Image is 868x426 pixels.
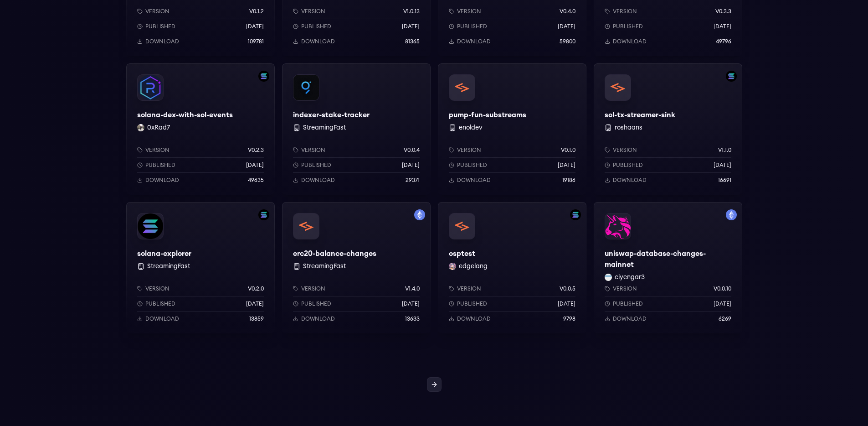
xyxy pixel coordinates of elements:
[405,285,420,292] p: v1.4.0
[404,146,420,154] p: v0.0.4
[457,285,481,292] p: Version
[613,285,637,292] p: Version
[438,63,586,195] a: pump-fun-substreamspump-fun-substreams enoldevVersionv0.1.0Published[DATE]Download19186
[457,146,481,154] p: Version
[402,23,420,30] p: [DATE]
[613,38,647,45] p: Download
[594,202,742,333] a: Filter by mainnet networkuniswap-database-changes-mainnetuniswap-database-changes-mainnetciyengar...
[615,123,642,132] button: roshaans
[714,300,731,307] p: [DATE]
[457,177,491,184] p: Download
[403,8,420,15] p: v1.0.13
[301,300,331,307] p: Published
[457,23,487,30] p: Published
[145,285,169,292] p: Version
[405,38,420,45] p: 81365
[248,38,264,45] p: 109781
[126,202,275,333] a: Filter by solana networksolana-explorersolana-explorer StreamingFastVersionv0.2.0Published[DATE]D...
[716,38,731,45] p: 49796
[457,300,487,307] p: Published
[558,161,575,169] p: [DATE]
[718,177,731,184] p: 16691
[714,23,731,30] p: [DATE]
[301,285,325,292] p: Version
[714,161,731,169] p: [DATE]
[457,161,487,169] p: Published
[558,23,575,30] p: [DATE]
[594,63,742,195] a: Filter by solana networksol-tx-streamer-sinksol-tx-streamer-sink roshaansVersionv1.1.0Published[D...
[248,285,264,292] p: v0.2.0
[145,177,179,184] p: Download
[613,315,647,322] p: Download
[714,285,731,292] p: v0.0.10
[301,38,335,45] p: Download
[249,315,264,322] p: 13859
[560,8,575,15] p: v0.4.0
[301,161,331,169] p: Published
[246,300,264,307] p: [DATE]
[402,300,420,307] p: [DATE]
[248,177,264,184] p: 49635
[145,8,169,15] p: Version
[560,38,575,45] p: 59800
[459,262,488,271] button: edgelang
[563,315,575,322] p: 9798
[726,209,737,220] img: Filter by mainnet network
[258,71,269,82] img: Filter by solana network
[145,161,175,169] p: Published
[246,23,264,30] p: [DATE]
[145,23,175,30] p: Published
[145,146,169,154] p: Version
[301,146,325,154] p: Version
[613,8,637,15] p: Version
[719,315,731,322] p: 6269
[615,273,645,282] button: ciyengar3
[301,8,325,15] p: Version
[715,8,731,15] p: v0.3.3
[301,23,331,30] p: Published
[438,202,586,333] a: Filter by solana networkosptestosptestedgelang edgelangVersionv0.0.5Published[DATE]Download9798
[258,209,269,220] img: Filter by solana network
[145,38,179,45] p: Download
[613,177,647,184] p: Download
[457,38,491,45] p: Download
[282,63,431,195] a: indexer-stake-trackerindexer-stake-tracker StreamingFastVersionv0.0.4Published[DATE]Download29371
[145,300,175,307] p: Published
[570,209,581,220] img: Filter by solana network
[562,177,575,184] p: 19186
[248,146,264,154] p: v0.2.3
[560,285,575,292] p: v0.0.5
[718,146,731,154] p: v1.1.0
[147,123,170,132] button: 0xRad7
[613,146,637,154] p: Version
[613,300,643,307] p: Published
[282,202,431,333] a: Filter by mainnet networkerc20-balance-changeserc20-balance-changes StreamingFastVersionv1.4.0Pub...
[303,262,346,271] button: StreamingFast
[457,315,491,322] p: Download
[301,315,335,322] p: Download
[301,177,335,184] p: Download
[303,123,346,132] button: StreamingFast
[726,71,737,82] img: Filter by solana network
[246,161,264,169] p: [DATE]
[561,146,575,154] p: v0.1.0
[402,161,420,169] p: [DATE]
[405,315,420,322] p: 13633
[147,262,190,271] button: StreamingFast
[126,63,275,195] a: Filter by solana networksolana-dex-with-sol-eventssolana-dex-with-sol-events0xRad7 0xRad7Versionv...
[406,177,420,184] p: 29371
[457,8,481,15] p: Version
[145,315,179,322] p: Download
[613,161,643,169] p: Published
[249,8,264,15] p: v0.1.2
[459,123,483,132] button: enoldev
[558,300,575,307] p: [DATE]
[414,209,425,220] img: Filter by mainnet network
[613,23,643,30] p: Published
